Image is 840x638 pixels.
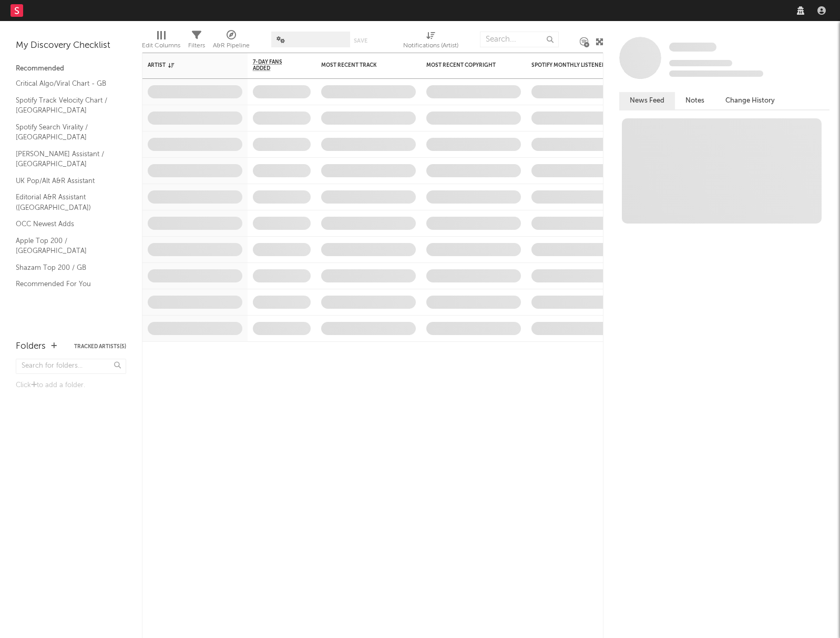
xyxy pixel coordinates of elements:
[16,63,126,75] div: Recommended
[480,32,559,47] input: Search...
[669,60,732,66] span: Tracking Since: [DATE]
[16,175,116,187] a: UK Pop/Alt A&R Assistant
[669,42,716,53] a: Some Artist
[403,39,458,52] div: Notifications (Artist)
[669,43,716,52] span: Some Artist
[148,62,227,68] div: Artist
[16,359,126,374] input: Search for folders...
[16,121,116,143] a: Spotify Search Virality / [GEOGRAPHIC_DATA]
[16,148,116,170] a: [PERSON_NAME] Assistant / [GEOGRAPHIC_DATA]
[188,39,205,52] div: Filters
[213,39,250,52] div: A&R Pipeline
[715,92,785,109] button: Change History
[403,26,458,57] div: Notifications (Artist)
[16,340,46,353] div: Folders
[16,78,116,89] a: Critical Algo/Viral Chart - GB
[675,92,715,109] button: Notes
[74,344,126,349] button: Tracked Artists(5)
[188,26,205,57] div: Filters
[321,62,400,68] div: Most Recent Track
[142,39,180,52] div: Edit Columns
[354,38,367,44] button: Save
[16,218,116,230] a: OCC Newest Adds
[531,62,610,68] div: Spotify Monthly Listeners
[16,39,126,52] div: My Discovery Checklist
[426,62,505,68] div: Most Recent Copyright
[16,278,116,290] a: Recommended For You
[669,70,763,77] span: 0 fans last week
[16,379,126,392] div: Click to add a folder.
[253,59,295,72] span: 7-Day Fans Added
[16,95,116,116] a: Spotify Track Velocity Chart / [GEOGRAPHIC_DATA]
[619,92,675,109] button: News Feed
[16,262,116,274] a: Shazam Top 200 / GB
[16,191,116,213] a: Editorial A&R Assistant ([GEOGRAPHIC_DATA])
[142,26,180,57] div: Edit Columns
[16,235,116,257] a: Apple Top 200 / [GEOGRAPHIC_DATA]
[213,26,250,57] div: A&R Pipeline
